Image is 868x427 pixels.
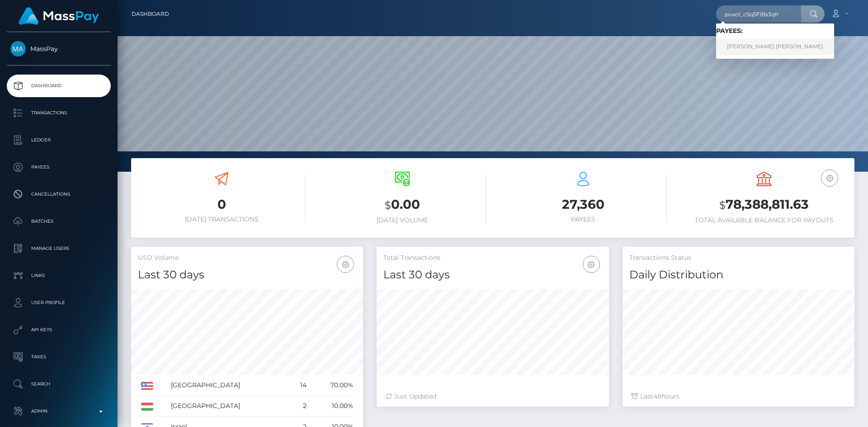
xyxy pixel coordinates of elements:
p: Dashboard [10,79,107,93]
h5: Total Transactions [383,253,602,263]
h6: [DATE] Transactions [138,216,305,223]
a: Search [7,373,111,395]
td: [GEOGRAPHIC_DATA] [168,396,289,417]
p: Batches [10,215,107,228]
img: US.png [141,382,153,390]
h5: Transactions Status [629,253,848,263]
small: $ [719,199,726,211]
h3: 0.00 [319,196,486,214]
p: Ledger [10,133,107,147]
a: Batches [7,210,111,233]
a: Transactions [7,102,111,124]
p: Manage Users [10,242,107,255]
p: Search [10,377,107,391]
a: API Keys [7,319,111,341]
td: 10.00% [310,396,356,417]
h5: USD Volume [138,253,356,263]
h6: [DATE] Volume [319,216,486,224]
h6: Payees [500,216,667,223]
a: [PERSON_NAME] [PERSON_NAME] [716,38,834,55]
h4: Last 30 days [383,267,602,283]
p: Taxes [10,350,107,364]
span: 48 [653,392,661,400]
td: 2 [289,396,310,417]
p: Cancellations [10,188,107,201]
img: MassPay Logo [19,7,99,25]
a: Ledger [7,129,111,151]
img: MassPay [10,41,26,56]
p: Links [10,269,107,282]
p: Payees [10,160,107,174]
h3: 27,360 [500,196,667,213]
h3: 78,388,811.63 [680,196,848,214]
h3: 0 [138,196,305,213]
a: Dashboard [132,5,169,23]
input: Search... [716,5,801,23]
h4: Last 30 days [138,267,356,283]
p: Transactions [10,106,107,120]
div: Last hours [632,392,845,401]
a: Manage Users [7,237,111,260]
h6: Payees: [716,27,834,35]
img: HU.png [141,403,153,411]
p: API Keys [10,323,107,337]
a: Dashboard [7,75,111,97]
a: Taxes [7,346,111,368]
p: User Profile [10,296,107,310]
a: Payees [7,156,111,178]
a: Links [7,264,111,287]
div: Just Updated [386,392,599,401]
a: Cancellations [7,183,111,206]
span: MassPay [7,45,111,53]
a: Admin [7,400,111,422]
h6: Total Available Balance for Payouts [680,216,848,224]
h4: Daily Distribution [629,267,848,283]
td: 14 [289,375,310,396]
p: Admin [10,404,107,418]
a: User Profile [7,291,111,314]
td: [GEOGRAPHIC_DATA] [168,375,289,396]
td: 70.00% [310,375,356,396]
small: $ [385,199,391,211]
